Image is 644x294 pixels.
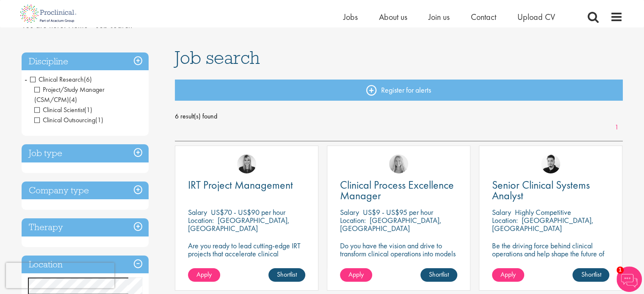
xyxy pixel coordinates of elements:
[492,180,609,201] a: Senior Clinical Systems Analyst
[517,11,555,22] a: Upload CV
[572,268,609,282] a: Shortlist
[348,270,364,279] span: Apply
[188,268,220,282] a: Apply
[34,115,95,124] span: Clinical Outsourcing
[95,115,103,124] span: (1)
[22,181,149,200] h3: Company type
[379,11,407,22] a: About us
[340,268,372,282] a: Apply
[175,46,260,69] span: Job search
[492,207,511,217] span: Salary
[84,105,92,114] span: (1)
[34,115,103,124] span: Clinical Outsourcing
[188,215,290,233] p: [GEOGRAPHIC_DATA], [GEOGRAPHIC_DATA]
[34,105,84,114] span: Clinical Scientist
[25,73,27,85] span: -
[22,218,149,236] h3: Therapy
[343,11,358,22] a: Jobs
[340,207,359,217] span: Salary
[492,215,518,225] span: Location:
[611,123,623,132] a: 1
[22,256,149,274] h3: Location
[34,105,92,114] span: Clinical Scientist
[340,180,457,201] a: Clinical Process Excellence Manager
[22,144,149,162] h3: Job type
[616,267,642,292] img: Chatbot
[188,215,214,225] span: Location:
[188,207,207,217] span: Salary
[84,75,92,84] span: (6)
[22,52,149,71] h3: Discipline
[492,178,590,203] span: Senior Clinical Systems Analyst
[492,215,594,233] p: [GEOGRAPHIC_DATA], [GEOGRAPHIC_DATA]
[6,263,114,288] iframe: reCAPTCHA
[211,207,285,217] p: US$70 - US$90 per hour
[389,154,408,173] img: Shannon Briggs
[471,11,496,22] a: Contact
[237,154,256,173] img: Janelle Jones
[340,178,454,203] span: Clinical Process Excellence Manager
[34,85,105,104] span: Project/Study Manager (CSM/CPM)
[428,11,450,22] a: Join us
[188,178,293,192] span: IRT Project Management
[175,110,623,123] span: 6 result(s) found
[541,154,560,173] img: Anderson Maldonado
[175,80,623,101] a: Register for alerts
[196,270,212,279] span: Apply
[188,180,305,190] a: IRT Project Management
[616,267,624,274] span: 1
[69,95,77,104] span: (4)
[492,242,609,266] p: Be the driving force behind clinical operations and help shape the future of pharma innovation.
[340,242,457,274] p: Do you have the vision and drive to transform clinical operations into models of excellence in a ...
[188,242,305,266] p: Are you ready to lead cutting-edge IRT projects that accelerate clinical breakthroughs in biotech?
[492,268,524,282] a: Apply
[340,215,366,225] span: Location:
[500,270,516,279] span: Apply
[268,268,305,282] a: Shortlist
[340,215,442,233] p: [GEOGRAPHIC_DATA], [GEOGRAPHIC_DATA]
[30,75,92,84] span: Clinical Research
[420,268,457,282] a: Shortlist
[30,75,84,84] span: Clinical Research
[363,207,433,217] p: US$9 - US$95 per hour
[515,207,571,217] p: Highly Competitive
